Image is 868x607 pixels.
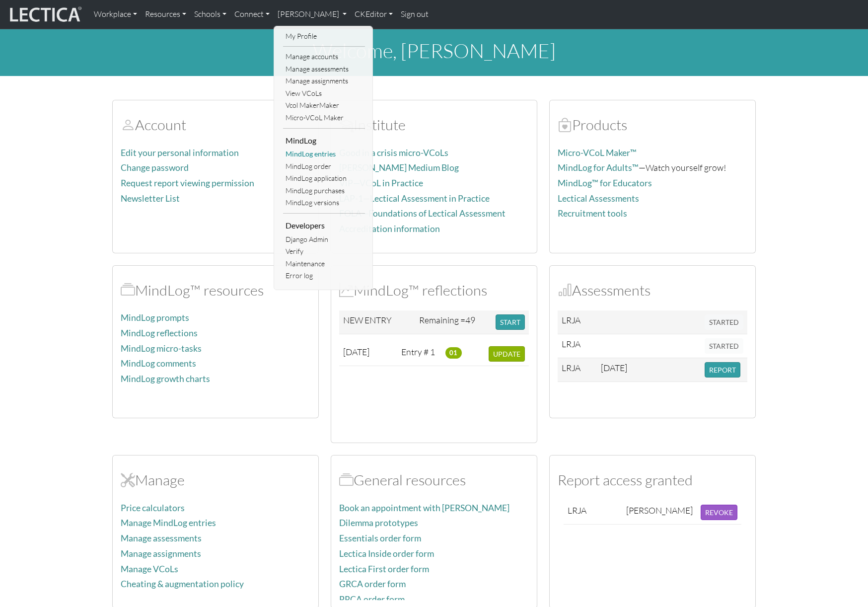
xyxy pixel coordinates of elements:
[283,30,365,43] a: My Profile
[121,471,310,489] h2: Manage
[558,282,747,299] h2: Assessments
[121,564,178,574] a: Manage VCoLs
[339,548,434,559] a: Lectica Inside order form
[121,503,185,513] a: Price calculators
[601,362,627,373] span: [DATE]
[339,518,418,528] a: Dilemma prototypes
[121,281,135,299] span: MindLog™ resources
[283,233,365,246] a: Django Admin
[496,314,525,330] button: START
[283,172,365,185] a: MindLog application
[339,208,506,219] a: FOLA—Foundations of Lectical Assessment
[283,87,365,100] a: View VCoLs
[283,51,365,63] a: Manage accounts
[343,346,369,357] span: [DATE]
[701,505,737,520] button: REVOKE
[558,193,639,204] a: Lectical Assessments
[141,4,190,25] a: Resources
[465,314,475,325] span: 49
[351,4,397,25] a: CKEditor
[121,178,254,188] a: Request report viewing permission
[283,218,365,233] li: Developers
[558,160,747,175] p: —Watch yourself grow!
[190,4,230,25] a: Schools
[415,310,492,334] td: Remaining =
[558,148,637,158] a: Micro-VCoL Maker™
[339,471,354,489] span: Resources
[339,116,529,134] h2: Institute
[121,148,239,158] a: Edit your personal information
[339,533,421,543] a: Essentials order form
[339,579,406,589] a: GRCA order form
[339,224,440,234] a: Accreditation information
[558,281,572,299] span: Assessments
[121,116,135,134] span: Account
[121,358,196,369] a: MindLog comments
[274,4,351,25] a: [PERSON_NAME]
[339,282,529,299] h2: MindLog™ reflections
[339,503,509,513] a: Book an appointment with [PERSON_NAME]
[283,112,365,124] a: Micro-VCoL Maker
[339,594,405,605] a: PRCA order form
[121,518,216,528] a: Manage MindLog entries
[489,346,525,362] button: UPDATE
[283,75,365,87] a: Manage assignments
[283,258,365,270] a: Maintenance
[339,310,415,334] td: NEW ENTRY
[705,362,740,378] button: REPORT
[558,116,572,134] span: Products
[339,148,448,158] a: Good in a crisis micro-VCoLs
[121,374,210,384] a: MindLog growth charts
[558,178,652,188] a: MindLog™ for Educators
[339,162,459,173] a: [PERSON_NAME] Medium Blog
[397,4,433,25] a: Sign out
[558,310,597,334] td: LRJA
[121,282,310,299] h2: MindLog™ resources
[283,197,365,209] a: MindLog versions
[558,471,747,489] h2: Report access granted
[7,5,82,24] img: lecticalive
[90,4,141,25] a: Workplace
[339,178,423,188] a: ViP—VCoL in Practice
[564,501,622,525] td: LRJA
[626,505,693,516] div: [PERSON_NAME]
[283,245,365,258] a: Verify
[283,30,365,282] ul: [PERSON_NAME]
[558,358,597,382] td: LRJA
[230,4,274,25] a: Connect
[283,63,365,76] a: Manage assessments
[445,347,462,358] span: 01
[283,270,365,282] a: Error log
[558,208,627,219] a: Recruitment tools
[493,350,520,358] span: UPDATE
[121,343,202,354] a: MindLog micro-tasks
[121,548,201,559] a: Manage assignments
[121,533,202,543] a: Manage assessments
[339,564,429,574] a: Lectica First order form
[121,116,310,134] h2: Account
[283,133,365,149] li: MindLog
[558,162,639,173] a: MindLog for Adults™
[121,471,135,489] span: Manage
[283,148,365,160] a: MindLog entries
[283,160,365,173] a: MindLog order
[283,99,365,112] a: Vcol MakerMaker
[121,193,180,204] a: Newsletter List
[121,579,244,589] a: Cheating & augmentation policy
[121,328,198,338] a: MindLog reflections
[283,185,365,197] a: MindLog purchases
[558,334,597,358] td: LRJA
[339,471,529,489] h2: General resources
[121,162,189,173] a: Change password
[339,193,490,204] a: LAP-1—Lectical Assessment in Practice
[558,116,747,134] h2: Products
[121,312,189,323] a: MindLog prompts
[397,342,441,366] td: Entry # 1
